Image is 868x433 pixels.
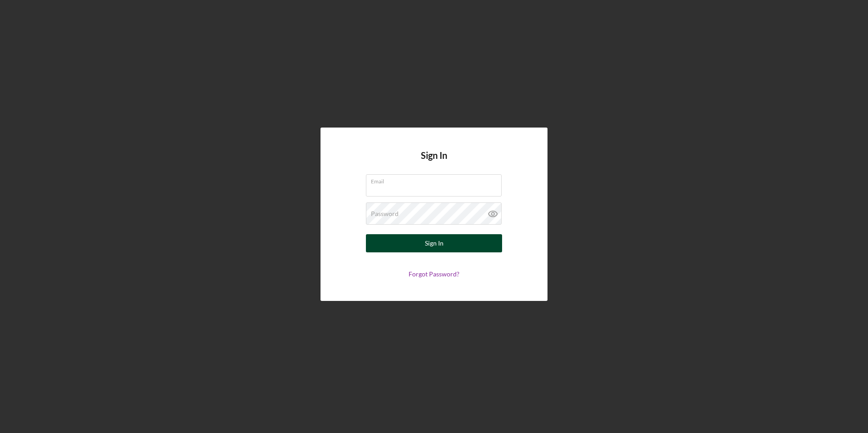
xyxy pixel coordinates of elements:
h4: Sign In [421,150,447,174]
label: Password [371,210,399,217]
a: Forgot Password? [409,270,459,278]
label: Email [371,175,502,185]
div: Sign In [425,234,444,252]
button: Sign In [366,234,502,252]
